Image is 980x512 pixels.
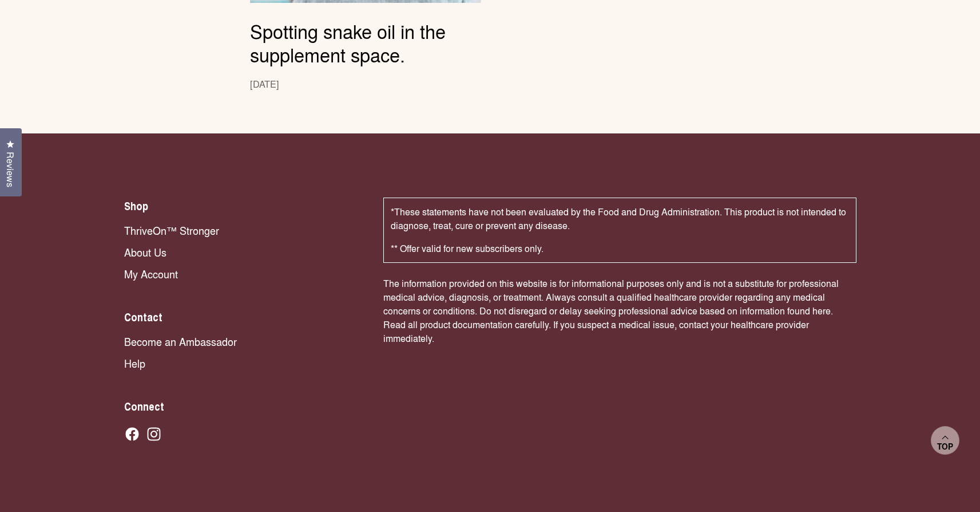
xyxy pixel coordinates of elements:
[937,442,953,452] span: Top
[250,78,279,90] span: [DATE]
[124,398,360,414] h2: Connect
[124,198,360,214] h2: Shop
[124,356,360,371] a: Help
[124,334,360,349] a: Become an Ambassador
[124,266,360,281] a: My Account
[250,26,446,66] a: Spotting snake oil in the supplement space.
[250,18,446,70] span: Spotting snake oil in the supplement space.
[124,309,360,325] h2: Contact
[383,277,856,345] p: The information provided on this website is for informational purposes only and is not a substitu...
[391,205,849,233] p: *These statements have not been evaluated by the Food and Drug Administration. This product is no...
[391,242,849,255] p: ** Offer valid for new subscribers only.
[124,245,360,259] a: About Us
[3,152,18,187] span: Reviews
[124,223,360,238] a: ThriveOn™ Stronger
